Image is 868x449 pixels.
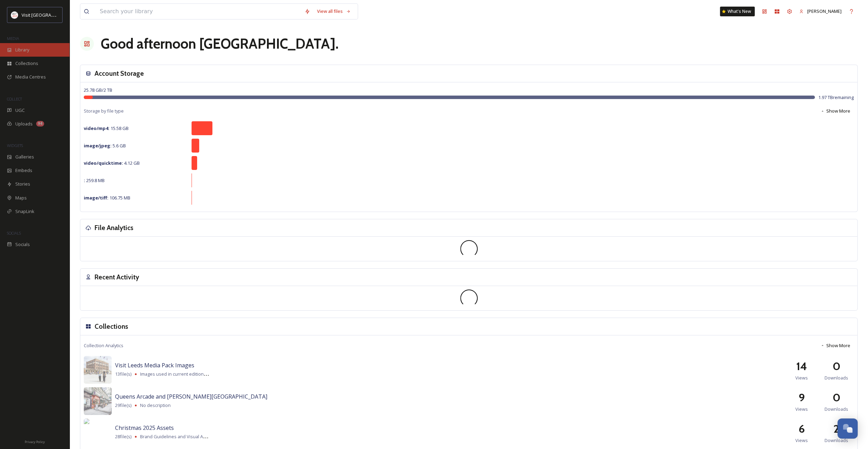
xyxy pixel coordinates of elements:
h2: 6 [798,421,805,437]
span: MEDIA [7,36,19,41]
span: 29 file(s) [115,402,131,409]
span: Visit Leeds Media Pack Images [115,361,194,369]
h1: Good afternoon [GEOGRAPHIC_DATA] . [101,33,339,54]
span: Downloads [825,406,848,413]
span: Maps [15,195,27,201]
img: 44b557c0-f76e-451a-8f7c-3e1e5381b13b.jpg [84,356,112,384]
button: Show More [817,339,854,352]
span: COLLECT [7,96,22,101]
span: Privacy Policy [25,440,45,444]
span: UGC [15,107,25,114]
h2: 2 [833,421,839,437]
span: Views [795,375,808,381]
button: Show More [817,104,854,118]
button: Open Chat [837,418,858,439]
span: Embeds [15,167,32,174]
a: What's New [720,7,755,16]
input: Search your library [96,4,301,19]
span: 28 file(s) [115,433,131,440]
span: Collection Analytics [84,342,123,349]
strong: image/tiff : [84,195,108,201]
a: View all files [314,5,354,18]
span: SnapLink [15,208,34,215]
h3: Collections [95,321,128,332]
span: Queens Arcade and [PERSON_NAME][GEOGRAPHIC_DATA] [115,393,267,400]
span: Views [795,437,808,444]
span: 13 file(s) [115,371,131,377]
h3: File Analytics [95,223,133,233]
span: Socials [15,241,30,248]
strong: : [84,177,85,183]
span: 15.58 GB [84,125,129,131]
span: Visit [GEOGRAPHIC_DATA] [22,11,75,18]
span: No description [140,402,171,408]
span: Storage by file type [84,108,124,114]
span: 1.97 TB remaining [818,94,854,101]
span: SOCIALS [7,230,21,236]
span: WIDGETS [7,143,23,148]
h2: 0 [833,358,841,375]
a: [PERSON_NAME] [796,5,845,18]
img: download%20(3).png [11,11,18,18]
div: 94 [36,121,44,126]
h2: 0 [833,389,841,406]
span: Stories [15,181,30,187]
span: 106.75 MB [84,195,130,201]
span: Brand Guidelines and Visual Assets for teams and partners. [140,433,265,440]
h2: 14 [796,358,807,375]
span: Galleries [15,154,34,160]
strong: image/jpeg : [84,142,112,149]
span: Downloads [825,375,848,381]
h3: Recent Activity [95,272,139,282]
img: c01c47a0-6cb4-4077-b763-cf4e4be654f0.jpg [84,387,112,415]
h3: Account Storage [95,68,144,79]
a: Privacy Policy [25,437,45,446]
span: Christmas 2025 Assets [115,424,174,432]
span: Images used in current edition of Visit Leeds media pack [140,370,258,377]
span: Library [15,47,29,53]
span: 5.6 GB [84,142,126,149]
strong: video/mp4 : [84,125,109,131]
span: Views [795,406,808,413]
strong: video/quicktime : [84,160,123,166]
h2: 9 [798,389,805,406]
span: Downloads [825,437,848,444]
span: 4.12 GB [84,160,140,166]
span: 25.78 GB / 2 TB [84,87,112,93]
span: Uploads [15,121,33,127]
img: None [84,418,112,446]
span: 259.8 MB [84,177,105,183]
span: [PERSON_NAME] [807,8,842,14]
span: Media Centres [15,74,46,80]
span: Collections [15,60,38,67]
